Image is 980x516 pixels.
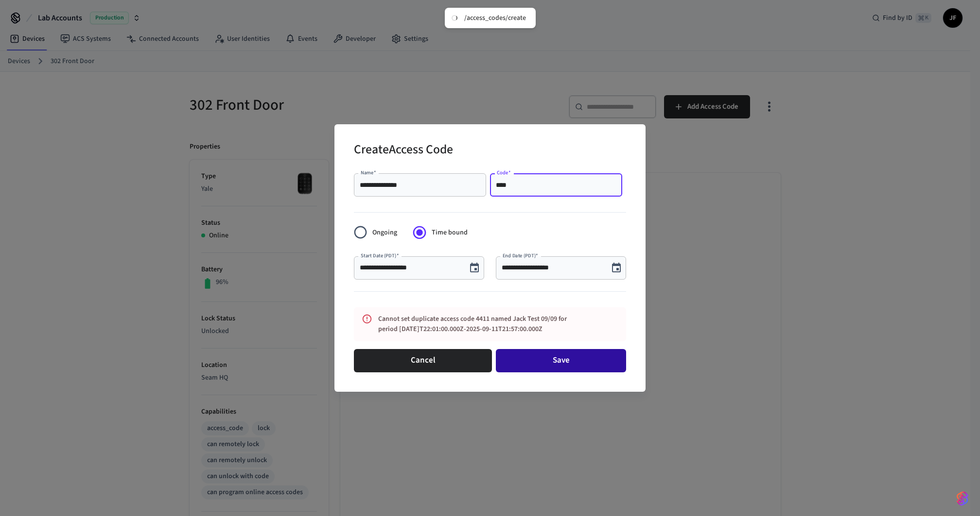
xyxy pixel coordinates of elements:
span: Time bound [432,228,468,238]
h2: Create Access Code [354,136,453,166]
span: Ongoing [372,228,397,238]
label: Code [497,169,511,176]
div: Cannot set duplicate access code 4411 named Jack Test 09/09 for period [DATE]T22:01:00.000Z-2025-... [378,310,583,338]
label: Start Date (PDT) [361,252,399,259]
label: End Date (PDT) [503,252,538,259]
div: /access_codes/create [464,14,526,22]
button: Cancel [354,349,492,372]
button: Save [496,349,626,372]
img: SeamLogoGradient.69752ec5.svg [957,491,968,506]
button: Choose date, selected date is Sep 11, 2025 [607,258,626,278]
button: Choose date, selected date is Sep 9, 2025 [465,258,484,278]
label: Name [361,169,376,176]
